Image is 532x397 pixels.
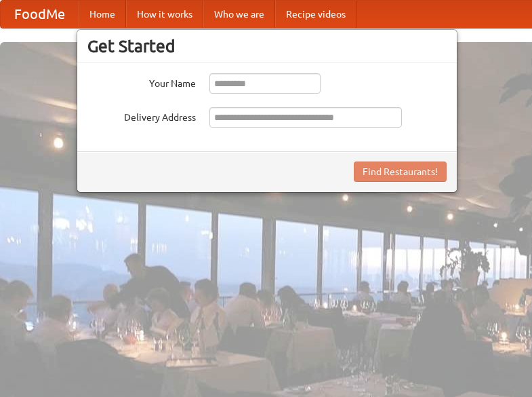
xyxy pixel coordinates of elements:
[79,1,126,28] a: Home
[87,36,447,56] h3: Get Started
[354,162,447,182] button: Find Restaurants!
[1,1,79,28] a: FoodMe
[87,73,196,90] label: Your Name
[126,1,203,28] a: How it works
[87,107,196,124] label: Delivery Address
[203,1,275,28] a: Who we are
[275,1,356,28] a: Recipe videos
